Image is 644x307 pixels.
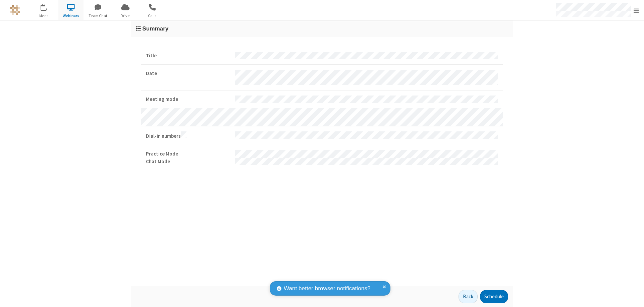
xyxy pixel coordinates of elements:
button: Back [459,290,478,303]
span: Team Chat [86,13,111,19]
strong: Chat Mode [146,158,230,166]
strong: Practice Mode [146,150,230,158]
strong: Dial-in numbers [146,131,230,140]
strong: Title [146,52,230,60]
iframe: Chat [627,290,639,302]
img: QA Selenium DO NOT DELETE OR CHANGE [10,5,20,15]
span: Meet [31,13,56,19]
div: 5 [45,4,50,9]
button: Schedule [480,290,508,303]
span: Want better browser notifications? [284,284,370,293]
span: Calls [140,13,165,19]
strong: Date [146,70,230,77]
span: Webinars [58,13,84,19]
span: Summary [142,25,168,32]
span: Drive [113,13,138,19]
strong: Meeting mode [146,96,230,103]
